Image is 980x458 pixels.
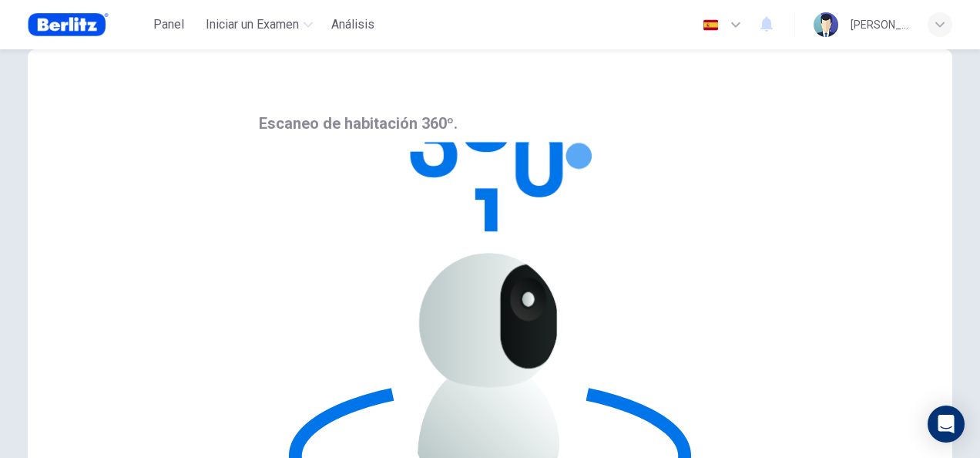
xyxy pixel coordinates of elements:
[206,15,299,34] span: Iniciar un Examen
[814,12,838,37] img: Profile picture
[331,15,374,34] span: Análisis
[325,11,381,39] div: Necesitas una licencia para acceder a este contenido
[200,11,319,39] button: Iniciar un Examen
[28,9,109,40] img: Berlitz Brasil logo
[701,19,720,31] img: es
[144,11,193,39] button: Panel
[259,114,458,133] span: Escaneo de habitación 360º.
[28,9,144,40] a: Berlitz Brasil logo
[153,15,184,34] span: Panel
[325,11,381,39] button: Análisis
[928,406,965,443] div: Open Intercom Messenger
[851,15,909,34] div: [PERSON_NAME]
